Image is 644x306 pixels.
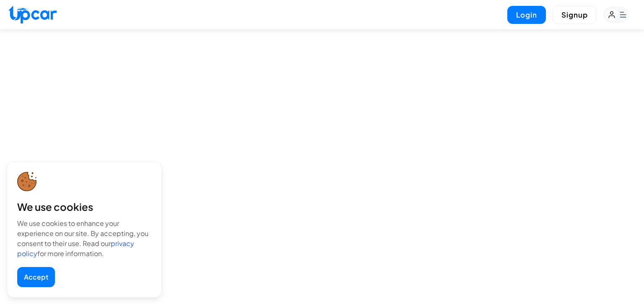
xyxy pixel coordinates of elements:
img: cookie-icon.svg [17,172,37,192]
div: We use cookies [17,200,151,213]
div: We use cookies to enhance your experience on our site. By accepting, you consent to their use. Re... [17,218,151,259]
button: Login [507,6,546,24]
button: Signup [553,6,597,24]
img: Upcar Logo [8,5,57,23]
button: Accept [17,267,55,287]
